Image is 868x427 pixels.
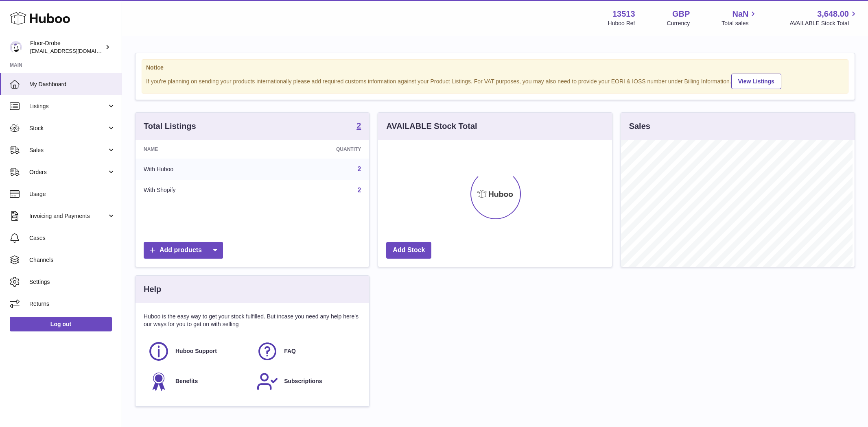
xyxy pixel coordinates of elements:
span: Listings [29,102,107,110]
span: My Dashboard [29,81,116,88]
a: 2 [356,122,361,131]
strong: GBP [672,9,690,20]
th: Name [136,140,262,159]
strong: Notice [146,64,844,72]
a: Add products [144,242,223,259]
img: jthurling@live.com [10,41,22,53]
span: FAQ [284,347,296,355]
th: Quantity [262,140,370,159]
span: Settings [29,278,116,286]
a: Add Stock [386,242,431,259]
span: Huboo Support [175,347,217,355]
a: FAQ [256,340,357,362]
a: 2 [357,166,361,172]
span: Invoicing and Payments [29,212,107,220]
h3: Total Listings [144,121,196,132]
span: AVAILABLE Stock Total [789,20,858,27]
div: If you're planning on sending your products internationally please add required customs informati... [146,72,844,89]
span: Channels [29,256,116,264]
div: Floor-Drobe [30,39,103,55]
td: With Huboo [136,159,262,180]
span: 3,648.00 [817,9,849,20]
a: Benefits [148,370,248,392]
div: Currency [667,20,690,27]
td: With Shopify [136,180,262,201]
span: Subscriptions [284,377,322,385]
h3: AVAILABLE Stock Total [386,121,477,132]
a: 3,648.00 AVAILABLE Stock Total [789,9,858,27]
a: Log out [10,317,112,331]
h3: Sales [629,121,650,132]
h3: Help [144,284,161,295]
a: 2 [357,187,361,194]
a: Huboo Support [148,340,248,362]
span: Orders [29,168,107,176]
span: NaN [732,9,748,20]
span: Stock [29,124,107,132]
p: Huboo is the easy way to get your stock fulfilled. But incase you need any help here's our ways f... [144,313,361,328]
span: Benefits [175,377,198,385]
strong: 13513 [612,9,635,20]
a: Subscriptions [256,370,357,392]
span: Returns [29,300,116,308]
a: NaN Total sales [722,9,758,27]
span: [EMAIL_ADDRESS][DOMAIN_NAME] [30,48,120,54]
div: Huboo Ref [608,20,635,27]
span: Total sales [722,20,758,27]
span: Cases [29,234,116,242]
span: Usage [29,190,116,198]
a: View Listings [731,74,781,89]
strong: 2 [356,122,361,130]
span: Sales [29,146,107,154]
